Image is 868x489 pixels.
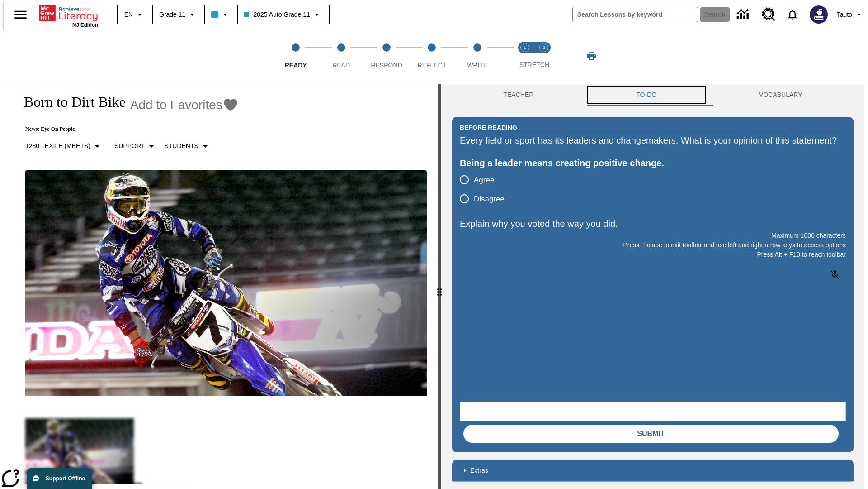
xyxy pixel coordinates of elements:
[731,2,756,27] a: Data Center
[111,138,160,154] button: Scaffolds, Support
[512,31,538,81] button: Stretch Read step 1 of 2
[269,31,322,81] button: Ready step 1 of 5
[460,231,846,240] p: Maximum 1000 characters
[573,7,698,22] input: search field
[833,6,868,23] button: Profile/Settings
[4,7,132,15] body: Explain why you voted the way you did. Maximum 1000 characters Press Alt + F10 to reach toolbar P...
[708,84,854,106] button: VOCABULARY
[542,45,545,50] text: 2
[156,6,201,23] button: Grade: Grade 11, Select a grade
[577,48,606,64] button: Print
[360,31,413,81] button: Respond step 3 of 5
[164,141,198,151] p: Students
[418,62,447,69] span: Reflect
[241,6,325,23] button: Class: 2025 Auto Grade 11, Select your class
[332,62,350,69] span: Read
[120,6,149,23] button: Language: EN, Select a language
[406,31,458,81] button: Reflect step 4 of 5
[804,3,833,26] button: Select a new avatar
[460,156,846,170] div: Being a leader means creating positive change.
[371,62,402,69] span: Respond
[460,133,846,148] div: Every field or sport has its leaders and changemakers. What is your opinion of this statement?
[460,170,512,208] div: poll
[160,138,214,154] button: Select Student
[25,141,90,151] p: 1280 Lexile (Meets)
[452,460,854,481] div: Extras
[519,61,549,68] span: STRETCH
[130,98,222,112] span: Add to Favorites
[14,126,239,133] p: News: Eye On People
[585,84,708,106] button: TO-DO
[39,3,98,28] div: Home
[22,138,106,154] button: Select Lexile, 1280 Lexile (Meets)
[451,31,504,81] button: Write step 5 of 5
[463,425,839,443] button: Submit
[14,94,126,110] h1: Born to Dirt Bike
[781,3,804,26] a: Notifications
[244,10,310,19] span: 2025 Auto Grade 11
[72,22,98,28] span: NJ Edition
[438,84,441,489] div: Press Enter or Spacebar and then press right and left arrow keys to move the slider
[452,84,585,106] button: Teacher
[46,475,85,482] span: Support Offline
[285,62,307,69] span: Ready
[824,264,846,286] button: Click to activate and allow voice recognition
[114,141,145,151] p: Support
[124,10,133,19] span: EN
[524,45,526,50] text: 1
[4,84,438,484] div: reading
[452,84,854,106] div: Instructional Panel Tabs
[810,5,828,24] img: Avatar
[474,174,494,186] span: Agree
[470,466,488,475] p: Extras
[460,123,517,133] h2: Before Reading
[7,1,34,28] button: Open side menu
[756,2,781,27] a: Resource Center, Will open in new tab
[159,10,185,19] span: Grade 11
[460,250,846,259] p: Press Alt + F10 to reach toolbar
[441,84,864,489] div: activity
[467,62,487,69] span: Write
[460,216,846,231] p: Explain why you voted the way you did.
[25,170,427,397] img: Motocross racer James Stewart flies through the air on his dirt bike.
[130,97,239,113] button: Add to Favorites - Born to Dirt Bike
[460,240,846,250] p: Press Escape to exit toolbar and use left and right arrow keys to access options
[208,6,234,23] button: Class color is light blue. Change class color
[837,10,852,19] span: Tauto
[27,468,92,489] button: Support Offline
[474,193,505,205] span: Disagree
[531,31,557,81] button: Stretch Respond step 2 of 2
[315,31,367,81] button: Read step 2 of 5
